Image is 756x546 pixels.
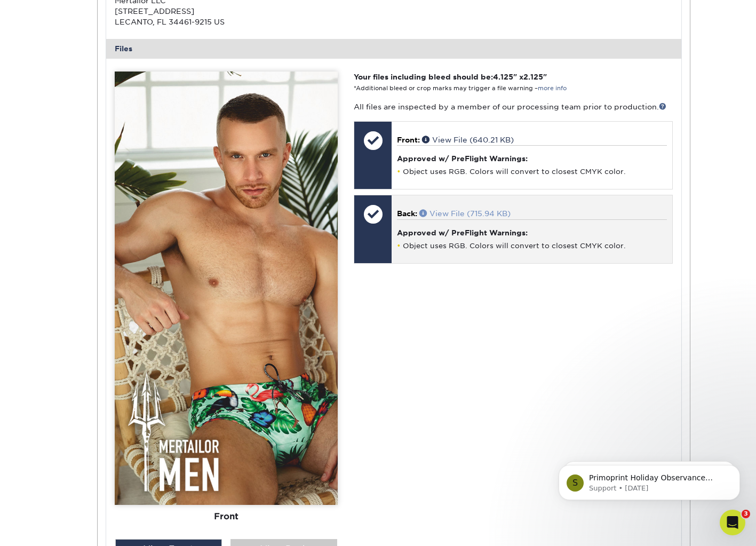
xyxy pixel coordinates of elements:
iframe: Intercom live chat [720,510,745,535]
iframe: Google Customer Reviews [3,513,91,542]
small: *Additional bleed or crop marks may trigger a file warning – [354,85,567,92]
a: more info [538,85,567,92]
p: All files are inspected by a member of our processing team prior to production. [354,101,672,112]
span: Back: [397,209,417,218]
li: Object uses RGB. Colors will convert to closest CMYK color. [397,167,666,176]
a: View File (715.94 KB) [419,209,511,218]
li: Object uses RGB. Colors will convert to closest CMYK color. [397,241,666,250]
strong: Your files including bleed should be: " x " [354,73,547,81]
h4: Approved w/ PreFlight Warnings: [397,154,666,163]
h4: Approved w/ PreFlight Warnings: [397,228,666,237]
span: 3 [742,510,750,518]
iframe: Intercom notifications message [543,442,756,517]
div: Files [106,39,681,58]
div: Front [115,505,338,528]
span: Front: [397,136,420,144]
span: 4.125 [493,73,513,81]
a: View File (640.21 KB) [422,136,514,144]
span: 2.125 [523,73,543,81]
